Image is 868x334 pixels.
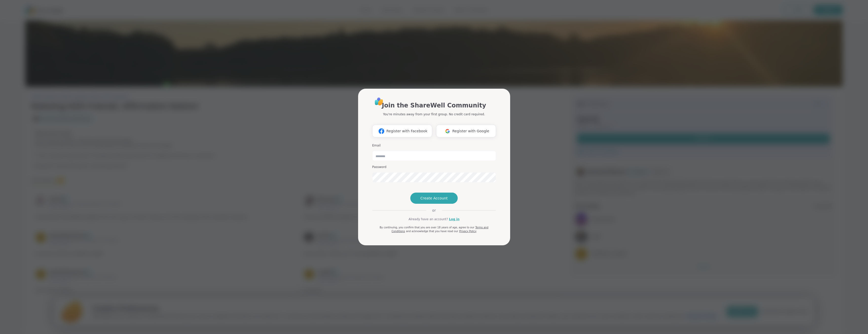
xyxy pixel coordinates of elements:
span: or [426,208,442,213]
a: Terms and Conditions [392,226,488,233]
h3: Password [372,165,496,169]
span: and acknowledge that you have read our [406,230,458,233]
span: Already have an account? [409,217,448,221]
a: Privacy Policy [459,230,476,233]
span: Register with Facebook [386,128,427,134]
span: By continuing, you confirm that you are over 18 years of age, agree to our [380,226,474,229]
button: Register with Facebook [372,125,432,137]
button: Register with Google [436,125,496,137]
button: Create Account [410,193,458,204]
h1: Join the ShareWell Community [382,101,486,110]
a: Log in [449,217,459,221]
span: Register with Google [452,128,489,134]
span: Create Account [420,196,448,201]
img: ShareWell Logomark [377,126,386,136]
p: You're minutes away from your first group. No credit card required. [383,112,485,117]
img: ShareWell Logomark [443,126,452,136]
img: ShareWell Logo [373,96,385,107]
h3: Email [372,143,496,148]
